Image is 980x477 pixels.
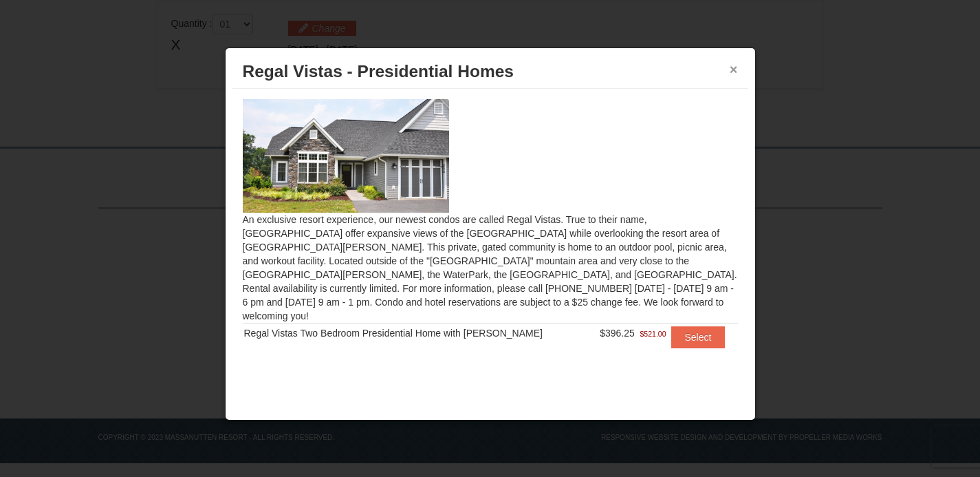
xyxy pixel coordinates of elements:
[243,99,449,212] img: 19218991-1-902409a9.jpg
[600,328,635,339] span: $396.25
[640,327,666,341] span: $521.00
[232,89,748,375] div: An exclusive resort experience, our newest condos are called Regal Vistas. True to their name, [G...
[244,326,587,340] div: Regal Vistas Two Bedroom Presidential Home with [PERSON_NAME]
[243,62,514,81] span: Regal Vistas - Presidential Homes
[671,326,726,348] button: Select
[730,63,738,76] button: ×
